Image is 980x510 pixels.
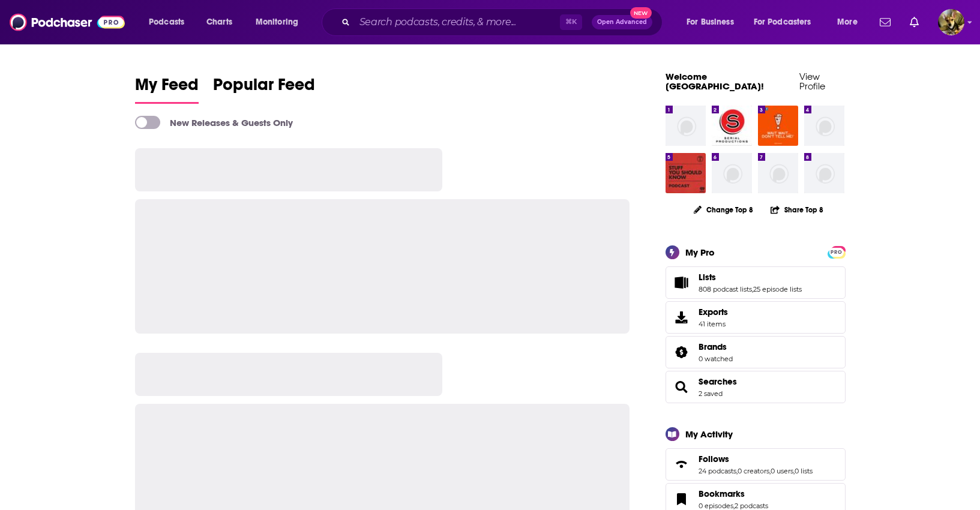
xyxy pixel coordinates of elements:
button: open menu [746,13,829,32]
span: , [736,467,738,475]
a: Lists [699,272,802,283]
img: Stuff You Should Know [666,153,706,193]
a: 0 episodes [699,502,733,510]
a: Popular Feed [213,74,315,104]
div: My Pro [685,247,715,258]
span: ⌘ K [560,14,582,30]
a: My Feed [135,74,199,104]
a: Follows [699,454,813,464]
span: More [837,14,858,31]
img: missing-image.png [804,106,844,146]
span: Exports [670,309,694,326]
span: For Business [687,14,734,31]
a: New Releases & Guests Only [135,116,293,129]
img: missing-image.png [666,106,706,146]
span: Podcasts [149,14,184,31]
span: Brands [666,336,846,368]
span: , [793,467,795,475]
a: 0 lists [795,467,813,475]
img: missing-image.png [804,153,844,193]
span: Searches [666,371,846,403]
span: Bookmarks [699,488,745,499]
a: 25 episode lists [753,285,802,293]
div: My Activity [685,428,733,440]
span: Monitoring [256,14,298,31]
button: Change Top 8 [687,202,761,217]
a: Show notifications dropdown [905,12,924,32]
a: Charts [199,13,239,32]
button: open menu [140,13,200,32]
span: Lists [699,272,716,283]
span: My Feed [135,74,199,102]
img: Wait Wait... Don't Tell Me! [758,106,798,146]
a: Bookmarks [699,488,768,499]
span: Charts [206,14,232,31]
span: Logged in as SydneyDemo [938,9,964,35]
a: 2 saved [699,389,723,398]
span: Brands [699,341,727,352]
span: Open Advanced [597,19,647,25]
span: Follows [666,448,846,481]
a: Bookmarks [670,491,694,508]
span: New [630,7,652,19]
a: 24 podcasts [699,467,736,475]
span: Exports [699,307,728,317]
span: , [752,285,753,293]
img: Podchaser - Follow, Share and Rate Podcasts [10,11,125,34]
a: 808 podcast lists [699,285,752,293]
a: Exports [666,301,846,334]
a: PRO [829,247,844,256]
button: Share Top 8 [770,198,824,221]
img: User Profile [938,9,964,35]
a: View Profile [799,71,825,92]
a: Searches [670,379,694,395]
a: 0 creators [738,467,769,475]
a: Brands [699,341,733,352]
a: Lists [670,274,694,291]
img: Serial [712,106,752,146]
a: Welcome [GEOGRAPHIC_DATA]! [666,71,764,92]
button: Open AdvancedNew [592,15,652,29]
button: open menu [678,13,749,32]
span: PRO [829,248,844,257]
span: , [769,467,771,475]
button: Show profile menu [938,9,964,35]
a: 0 watched [699,355,733,363]
img: missing-image.png [758,153,798,193]
span: Popular Feed [213,74,315,102]
span: Lists [666,266,846,299]
span: 41 items [699,320,728,328]
button: open menu [829,13,873,32]
button: open menu [247,13,314,32]
a: Searches [699,376,737,387]
a: 2 podcasts [735,502,768,510]
input: Search podcasts, credits, & more... [355,13,560,32]
div: Search podcasts, credits, & more... [333,8,674,36]
a: Show notifications dropdown [875,12,895,32]
a: 0 users [771,467,793,475]
span: For Podcasters [754,14,811,31]
span: , [733,502,735,510]
a: Brands [670,344,694,361]
img: missing-image.png [712,153,752,193]
a: Follows [670,456,694,473]
span: Follows [699,454,729,464]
